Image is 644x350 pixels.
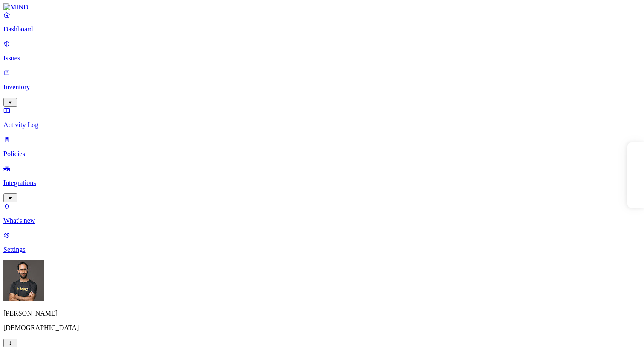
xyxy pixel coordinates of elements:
p: What's new [3,217,641,225]
p: Settings [3,246,641,253]
p: Inventory [3,83,641,91]
p: Integrations [3,179,641,187]
p: Issues [3,54,641,62]
p: Policies [3,150,641,158]
img: MIND [3,3,29,11]
p: Dashboard [3,26,641,33]
img: Ohad Abarbanel [3,260,44,301]
p: [PERSON_NAME] [3,310,641,317]
p: Activity Log [3,121,641,129]
p: [DEMOGRAPHIC_DATA] [3,324,641,332]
